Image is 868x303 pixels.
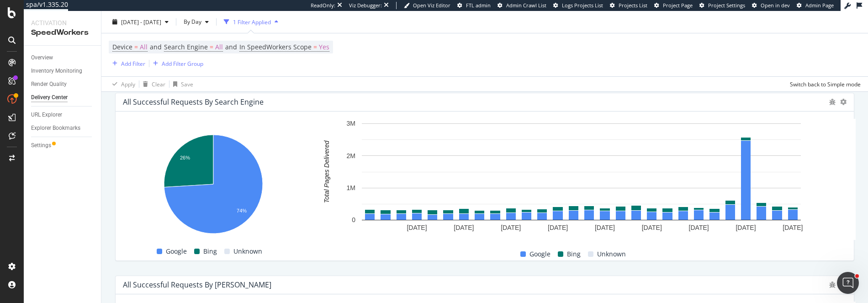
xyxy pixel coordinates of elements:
[454,224,474,231] text: [DATE]
[407,224,427,231] text: [DATE]
[31,141,95,150] a: Settings
[109,77,135,91] button: Apply
[457,2,491,9] a: FTL admin
[319,41,329,53] span: Yes
[220,15,282,29] button: 1 Filter Applied
[829,282,836,288] div: bug
[31,80,67,89] div: Render Quality
[203,246,217,257] span: Bing
[140,41,148,53] span: All
[642,224,662,231] text: [DATE]
[323,140,330,203] text: Total Pages Delivered
[736,224,756,231] text: [DATE]
[31,53,53,63] div: Overview
[31,66,82,76] div: Inventory Monitoring
[109,58,145,69] button: Add Filter
[180,18,201,26] span: By Day
[837,272,859,294] iframe: Intercom live chat
[619,2,647,9] span: Projects List
[31,93,95,102] a: Delivery Center
[121,80,135,88] div: Apply
[121,18,161,26] span: [DATE] - [DATE]
[790,80,861,88] div: Switch back to Simple mode
[352,216,355,223] text: 0
[797,2,834,9] a: Admin Page
[610,2,647,9] a: Projects List
[708,2,745,9] span: Project Settings
[307,119,856,240] svg: A chart.
[347,184,355,191] text: 1M
[180,154,190,160] text: 26%
[313,43,317,51] span: =
[829,99,836,105] div: bug
[597,249,626,260] span: Unknown
[109,15,172,29] button: [DATE] - [DATE]
[31,27,94,38] div: SpeedWorkers
[152,80,165,88] div: Clear
[783,224,803,231] text: [DATE]
[548,224,568,231] text: [DATE]
[31,110,62,120] div: URL Explorer
[139,77,165,91] button: Clear
[689,224,709,231] text: [DATE]
[752,2,790,9] a: Open in dev
[31,53,95,63] a: Overview
[349,2,382,9] div: Viz Debugger:
[112,43,132,51] span: Device
[31,66,95,76] a: Inventory Monitoring
[215,41,223,53] span: All
[663,2,693,9] span: Project Page
[164,43,208,51] span: Search Engine
[237,208,247,213] text: 74%
[123,97,264,106] div: All Successful Requests by Search Engine
[567,249,581,260] span: Bing
[31,93,68,102] div: Delivery Center
[150,43,162,51] span: and
[180,15,212,29] button: By Day
[562,2,603,9] span: Logs Projects List
[786,77,861,91] button: Switch back to Simple mode
[413,2,450,9] span: Open Viz Editor
[134,43,138,51] span: =
[225,43,237,51] span: and
[123,280,271,289] div: All Successful Requests by [PERSON_NAME]
[31,110,95,120] a: URL Explorer
[404,2,450,9] a: Open Viz Editor
[31,18,94,27] div: Activation
[31,123,95,133] a: Explorer Bookmarks
[233,18,271,26] div: 1 Filter Applied
[239,43,312,51] span: In SpeedWorkers Scope
[501,224,521,231] text: [DATE]
[529,249,550,260] span: Google
[595,224,615,231] text: [DATE]
[169,77,193,91] button: Save
[31,80,95,89] a: Render Quality
[123,130,303,240] svg: A chart.
[506,2,546,9] span: Admin Crawl List
[498,2,546,9] a: Admin Crawl List
[121,59,145,67] div: Add Filter
[149,58,203,69] button: Add Filter Group
[166,246,187,257] span: Google
[466,2,491,9] span: FTL admin
[347,152,355,159] text: 2M
[654,2,693,9] a: Project Page
[347,120,355,127] text: 3M
[553,2,603,9] a: Logs Projects List
[233,246,262,257] span: Unknown
[31,123,80,133] div: Explorer Bookmarks
[31,141,51,150] div: Settings
[181,80,193,88] div: Save
[699,2,745,9] a: Project Settings
[210,43,213,51] span: =
[761,2,790,9] span: Open in dev
[162,59,203,67] div: Add Filter Group
[805,2,834,9] span: Admin Page
[311,2,335,9] div: ReadOnly:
